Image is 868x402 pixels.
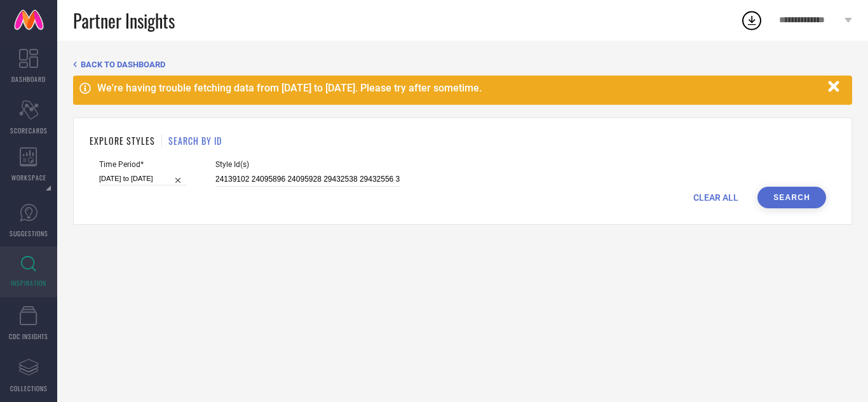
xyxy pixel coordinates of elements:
div: Back TO Dashboard [73,60,852,69]
div: We're having trouble fetching data from [DATE] to [DATE]. Please try after sometime. [97,82,822,94]
span: BACK TO DASHBOARD [81,60,165,69]
span: DASHBOARD [11,74,46,84]
span: Partner Insights [73,8,175,34]
span: SUGGESTIONS [10,229,48,238]
input: Enter comma separated style ids e.g. 12345, 67890 [215,172,400,187]
span: Style Id(s) [215,160,400,169]
span: SCORECARDS [10,126,48,135]
span: CLEAR ALL [693,192,738,203]
span: COLLECTIONS [10,384,48,393]
input: Select time period [99,172,187,185]
button: Search [757,187,826,208]
span: Time Period* [99,160,187,169]
span: INSPIRATION [11,278,46,288]
h1: EXPLORE STYLES [90,134,155,147]
span: WORKSPACE [11,173,46,182]
div: Open download list [740,9,763,32]
span: CDC INSIGHTS [9,332,48,341]
h1: SEARCH BY ID [168,134,222,147]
